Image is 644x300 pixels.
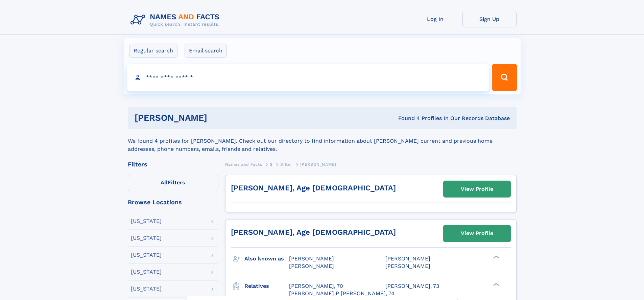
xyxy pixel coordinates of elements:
[135,114,303,122] h1: [PERSON_NAME]
[444,225,510,241] a: View Profile
[408,11,462,27] a: Log In
[289,282,343,290] a: [PERSON_NAME], 70
[231,184,396,192] a: [PERSON_NAME], Age [DEMOGRAPHIC_DATA]
[131,252,162,258] div: [US_STATE]
[270,162,273,167] span: S
[127,64,489,91] input: search input
[492,282,500,286] div: ❯
[385,282,439,290] a: [PERSON_NAME], 73
[128,175,218,191] label: Filters
[131,286,162,292] div: [US_STATE]
[225,160,262,168] a: Names and Facts
[385,263,430,269] span: [PERSON_NAME]
[131,269,162,275] div: [US_STATE]
[461,226,493,241] div: View Profile
[492,255,500,259] div: ❯
[461,181,493,197] div: View Profile
[280,160,292,168] a: Sitter
[129,44,177,58] label: Regular search
[289,290,395,297] a: [PERSON_NAME] P [PERSON_NAME], 74
[128,161,218,167] div: Filters
[270,160,273,168] a: S
[231,228,396,236] a: [PERSON_NAME], Age [DEMOGRAPHIC_DATA]
[462,11,517,27] a: Sign Up
[131,235,162,241] div: [US_STATE]
[300,162,336,167] span: [PERSON_NAME]
[444,181,510,197] a: View Profile
[280,162,292,167] span: Sitter
[128,129,517,153] div: We found 4 profiles for [PERSON_NAME]. Check out our directory to find information about [PERSON_...
[128,199,218,205] div: Browse Locations
[128,11,225,29] img: Logo Names and Facts
[161,179,168,186] span: All
[492,64,517,91] button: Search Button
[303,115,510,122] div: Found 4 Profiles In Our Records Database
[244,280,289,292] h3: Relatives
[289,263,334,269] span: [PERSON_NAME]
[244,253,289,264] h3: Also known as
[131,218,162,224] div: [US_STATE]
[185,44,227,58] label: Email search
[385,255,430,262] span: [PERSON_NAME]
[289,255,334,262] span: [PERSON_NAME]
